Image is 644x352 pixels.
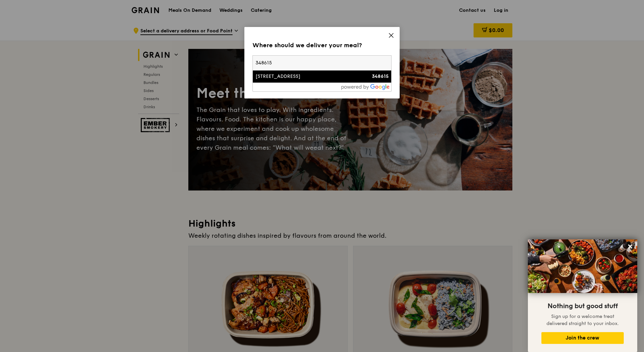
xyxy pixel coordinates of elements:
[547,302,618,310] span: Nothing but good stuff
[625,241,636,252] button: Close
[372,74,388,79] strong: 348615
[546,314,619,326] span: Sign up for a welcome treat delivered straight to your inbox.
[256,73,355,80] div: [STREET_ADDRESS]
[541,332,624,344] button: Join the crew
[252,40,392,50] div: Where should we deliver your meal?
[528,239,637,293] img: DSC07876-Edit02-Large.jpeg
[341,84,390,90] img: powered-by-google.60e8a832.png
